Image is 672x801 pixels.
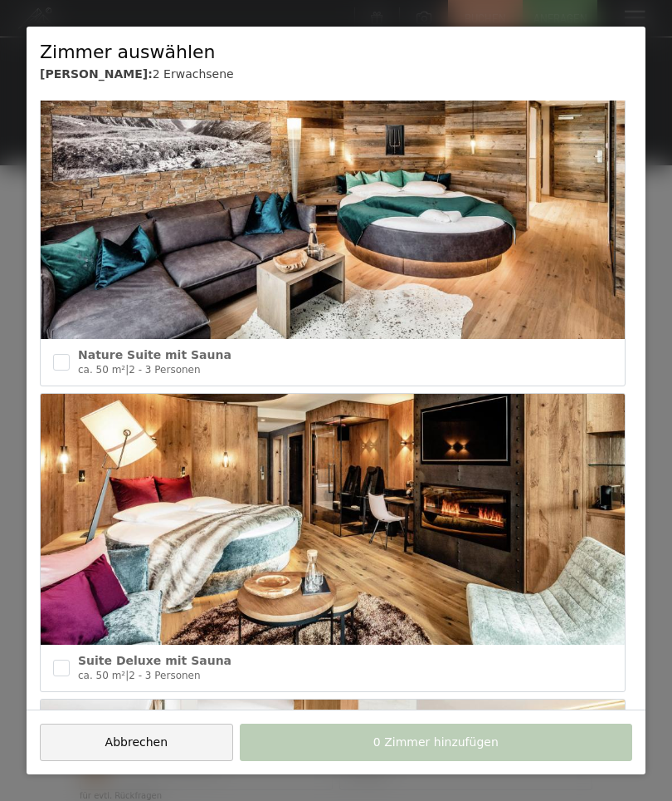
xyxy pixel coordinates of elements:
[125,364,129,376] span: |
[40,40,632,66] div: Zimmer auswählen
[78,670,125,681] span: ca. 50 m²
[40,67,153,81] b: [PERSON_NAME]:
[129,670,200,681] span: 2 - 3 Personen
[41,88,625,339] img: Nature Suite mit Sauna
[125,670,129,681] span: |
[41,394,625,645] img: Suite Deluxe mit Sauna
[78,364,125,376] span: ca. 50 m²
[129,364,200,376] span: 2 - 3 Personen
[105,735,168,751] span: Abbrechen
[40,724,233,761] button: Abbrechen
[78,348,231,361] span: Nature Suite mit Sauna
[153,67,234,81] span: 2 Erwachsene
[78,654,231,667] span: Suite Deluxe mit Sauna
